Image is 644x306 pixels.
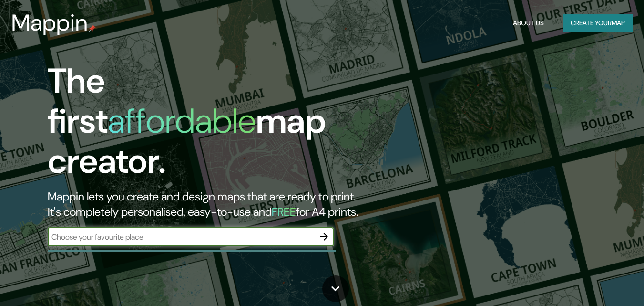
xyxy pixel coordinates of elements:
[11,10,88,36] h3: Mappin
[48,61,370,189] h1: The first map creator.
[48,232,315,243] input: Choose your favourite place
[272,204,296,219] h5: FREE
[48,189,370,220] h2: Mappin lets you create and design maps that are ready to print. It's completely personalised, eas...
[108,99,256,143] h1: affordable
[88,25,96,32] img: mappin-pin
[563,14,633,32] button: Create yourmap
[509,14,548,32] button: About Us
